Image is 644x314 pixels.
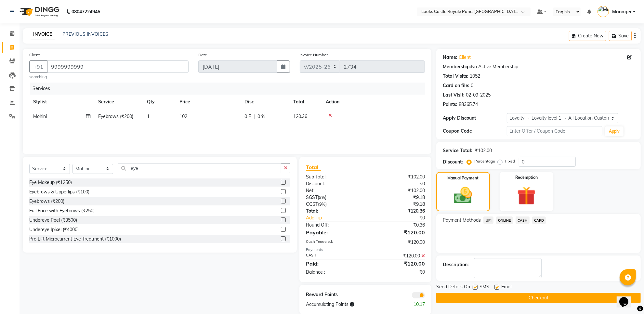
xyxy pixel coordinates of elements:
span: Send Details On [436,283,470,292]
div: Pro Lift Microcurrent Eye Treatment (₹1000) [29,236,121,242]
div: 1052 [470,73,480,80]
div: Eyebrows & Upperlips (₹100) [29,189,89,195]
img: _gift.svg [511,184,542,207]
span: ONLINE [496,216,513,224]
img: _cash.svg [448,185,478,206]
img: logo [17,3,61,21]
span: 102 [179,113,187,119]
div: ₹0 [365,180,430,187]
label: Manual Payment [448,175,479,181]
img: Manager [598,6,609,17]
div: ₹102.00 [475,147,492,154]
div: 02-09-2025 [466,92,491,98]
div: Net: [301,187,365,194]
div: Last Visit: [443,92,465,98]
label: Client [29,52,40,58]
div: CASH [301,253,365,259]
div: ₹102.00 [365,187,430,194]
div: 0 [471,82,473,89]
span: Eyebrows (₹200) [98,113,133,119]
label: Invoice Number [300,52,328,58]
div: Paid: [301,260,365,268]
div: Sub Total: [301,174,365,180]
th: Disc [241,95,289,109]
th: Action [322,95,425,109]
div: Total Visits: [443,73,468,80]
div: ₹102.00 [365,174,430,180]
div: Accumulating Points [301,301,398,308]
input: Search by Name/Mobile/Email/Code [47,60,189,73]
button: Create New [569,31,606,41]
div: ₹120.00 [365,229,430,236]
div: Points: [443,101,457,108]
a: PREVIOUS INVOICES [62,31,108,37]
span: | [254,113,255,120]
div: Eye Makeup (₹1250) [29,179,72,186]
div: ₹0 [365,269,430,276]
span: 9% [319,202,325,207]
span: Manager [612,8,632,15]
small: searching... [29,74,189,80]
span: 0 % [257,113,265,120]
a: Client [459,54,471,61]
div: Name: [443,54,457,61]
div: Description: [443,261,469,268]
div: Full Face with Eyebrows (₹250) [29,207,95,214]
div: Apply Discount [443,115,506,122]
label: Date [198,52,207,58]
span: Email [501,283,512,292]
div: Undereye Peel (₹3500) [29,217,77,224]
span: SMS [480,283,489,292]
div: Service Total: [443,147,472,154]
div: Eyebrows (₹200) [29,198,64,205]
span: CGST [306,201,318,207]
label: Redemption [515,175,538,180]
div: ₹120.00 [365,253,430,259]
span: Total [306,164,321,171]
div: Total: [301,208,365,215]
div: Card on file: [443,82,469,89]
div: No Active Membership [443,63,634,70]
div: 88365.74 [459,101,478,108]
span: Payment Methods [443,217,481,224]
span: 0 F [244,113,251,120]
th: Qty [143,95,176,109]
iframe: chat widget [617,288,637,307]
span: SGST [306,194,318,200]
span: CASH [516,216,530,224]
div: Discount: [443,159,463,165]
a: INVOICE [31,29,55,40]
span: 120.36 [293,113,307,119]
div: ₹0 [376,215,430,221]
button: Apply [605,126,624,136]
th: Stylist [29,95,94,109]
div: Services [30,83,430,95]
button: Checkout [436,293,641,303]
span: 9% [319,195,325,200]
div: ₹120.36 [365,208,430,215]
div: ( ) [301,201,365,208]
span: CARD [532,216,546,224]
div: Cash Tendered: [301,239,365,246]
div: Round Off: [301,222,365,229]
div: ₹120.00 [365,239,430,246]
span: UPI [483,216,493,224]
div: Payable: [301,229,365,236]
b: 08047224946 [72,3,100,21]
div: Discount: [301,180,365,187]
button: +91 [29,60,47,73]
div: Balance : [301,269,365,276]
div: ₹120.00 [365,260,430,268]
a: Add Tip [301,215,376,221]
th: Service [94,95,143,109]
input: Enter Offer / Coupon Code [507,126,602,136]
span: Mohini [33,113,47,119]
input: Search or Scan [118,163,281,173]
div: Undereye Ipixel (₹4000) [29,226,79,233]
div: Membership: [443,63,471,70]
div: ₹0.36 [365,222,430,229]
div: Coupon Code [443,128,506,135]
span: 1 [147,113,150,119]
div: Reward Points [301,291,365,298]
th: Total [289,95,322,109]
